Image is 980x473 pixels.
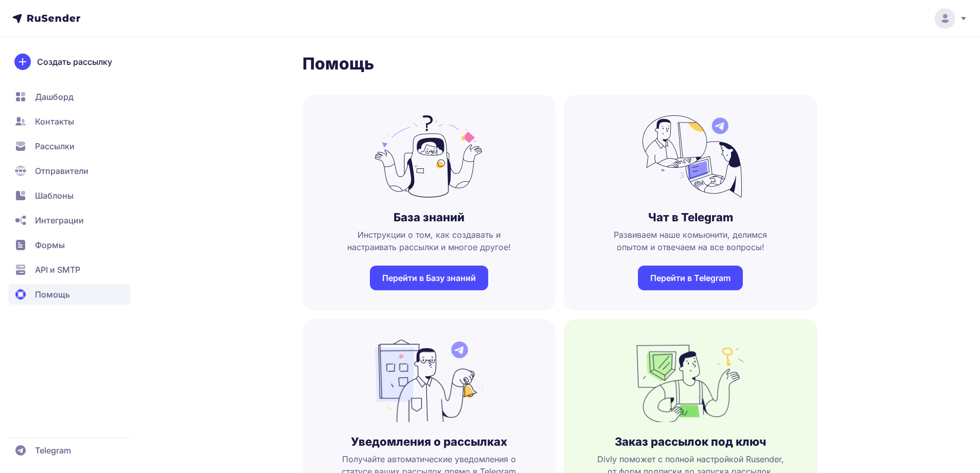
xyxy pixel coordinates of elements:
span: Создать рассылку [37,56,112,68]
img: no_photo [375,115,483,198]
img: no_photo [636,340,744,422]
img: no_photo [636,115,744,198]
span: Интеграции [35,214,84,226]
span: Telegram [35,444,71,457]
h3: Уведомления о рассылках [351,434,507,449]
img: no_photo [375,340,483,422]
h3: Чат в Telegram [648,210,733,224]
a: Перейти в Базу знаний [370,266,488,290]
span: Инструкции о том, как создавать и настраивать рассылки и многое другое! [319,229,540,253]
span: Формы [35,239,65,251]
a: Telegram [8,440,131,461]
span: API и SMTP [35,264,80,276]
span: Шаблоны [35,189,74,202]
span: Контакты [35,115,74,128]
a: Перейти в Telegram [638,266,743,290]
h3: База знаний [394,210,465,224]
span: Помощь [35,288,70,301]
span: Отправители [35,165,88,177]
span: Развиваем наше комьюнити, делимся опытом и отвечаем на все вопросы! [580,229,801,253]
h1: Помощь [302,54,817,74]
span: Дашборд [35,91,74,103]
h3: Заказ рассылок под ключ [615,434,766,449]
span: Рассылки [35,140,75,152]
